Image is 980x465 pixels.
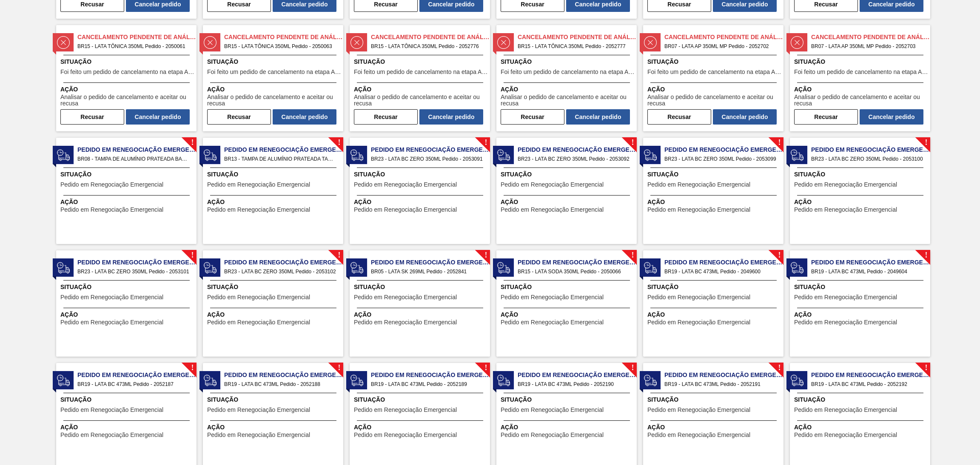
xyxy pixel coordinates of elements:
button: Cancelar pedido [860,109,923,125]
button: Recusar [647,109,711,125]
span: ! [191,365,194,371]
img: status [497,36,510,49]
span: Pedido em Renegociação Emergencial [354,319,457,326]
span: Pedido em Renegociação Emergencial [501,432,604,438]
span: BR19 - LATA BC 473ML Pedido - 2049604 [811,267,923,276]
span: Situação [207,57,341,66]
img: status [497,374,510,387]
span: ! [191,139,194,146]
span: ! [338,365,340,371]
span: Analisar o pedido de cancelamento e aceitar ou recusa [354,94,488,107]
span: BR15 - LATA TÔNICA 350ML Pedido - 2052777 [518,42,630,51]
span: Analisar o pedido de cancelamento e aceitar ou recusa [647,94,781,107]
span: Ação [501,198,635,207]
span: BR23 - LATA BC ZERO 350ML Pedido - 2053101 [77,267,190,276]
span: Ação [647,85,781,94]
span: Cancelamento Pendente de Análise [77,33,197,42]
span: BR15 - LATA TÔNICA 350ML Pedido - 2050063 [224,42,336,51]
span: BR23 - LATA BC ZERO 350ML Pedido - 2053100 [811,154,923,164]
img: status [350,149,363,162]
span: Cancelamento Pendente de Análise [224,33,343,42]
div: Completar tarefa: 30391254 [647,108,777,125]
span: Ação [207,85,341,94]
span: Ação [60,85,194,94]
div: Completar tarefa: 30390903 [354,108,483,125]
span: ! [631,365,634,371]
span: Pedido em Renegociação Emergencial [224,371,343,380]
span: Pedido em Renegociação Emergencial [354,294,457,301]
img: status [350,261,363,274]
span: Pedido em Renegociação Emergencial [207,294,310,301]
img: status [204,36,217,49]
span: ! [191,252,194,258]
span: BR15 - LATA TÔNICA 350ML Pedido - 2052776 [371,42,483,51]
span: ! [484,139,487,146]
span: BR07 - LATA AP 350ML MP Pedido - 2052703 [811,42,923,51]
span: ! [778,252,781,258]
img: status [644,36,657,49]
img: status [57,261,70,274]
span: Pedido em Renegociação Emergencial [647,432,750,438]
span: Foi feito um pedido de cancelamento na etapa Aguardando Faturamento [354,69,488,75]
span: Pedido em Renegociação Emergencial [207,207,310,213]
span: Pedido em Renegociação Emergencial [60,407,163,413]
img: status [791,36,803,49]
span: Ação [501,423,635,432]
span: Pedido em Renegociação Emergencial [794,432,897,438]
span: Pedido em Renegociação Emergencial [60,319,163,326]
img: status [204,149,217,162]
span: BR07 - LATA AP 350ML MP Pedido - 2052702 [664,42,777,51]
span: Analisar o pedido de cancelamento e aceitar ou recusa [207,94,341,107]
span: Ação [354,198,488,207]
span: ! [338,139,340,146]
span: BR19 - LATA BC 473ML Pedido - 2049600 [664,267,777,276]
span: Situação [501,57,635,66]
span: Cancelamento Pendente de Análise [371,33,490,42]
span: Foi feito um pedido de cancelamento na etapa Aguardando Faturamento [794,69,928,75]
span: Pedido em Renegociação Emergencial [207,319,310,326]
span: BR23 - LATA BC ZERO 350ML Pedido - 2053102 [224,267,336,276]
span: Foi feito um pedido de cancelamento na etapa Aguardando Faturamento [207,69,341,75]
span: Ação [794,198,928,207]
button: Recusar [354,109,418,125]
span: Situação [647,57,781,66]
span: Pedido em Renegociação Emergencial [501,407,604,413]
span: Pedido em Renegociação Emergencial [354,407,457,413]
img: status [791,149,803,162]
span: BR19 - LATA BC 473ML Pedido - 2052187 [77,380,190,389]
span: Ação [794,423,928,432]
span: BR19 - LATA BC 473ML Pedido - 2052191 [664,380,777,389]
span: Pedido em Renegociação Emergencial [354,181,457,188]
div: Completar tarefa: 30390902 [207,108,336,125]
span: Ação [60,198,194,207]
img: status [350,36,363,49]
span: Situação [647,170,781,179]
img: status [644,261,657,274]
img: status [791,374,803,387]
span: Ação [794,310,928,319]
span: ! [778,365,781,371]
img: status [57,374,70,387]
span: Ação [354,310,488,319]
button: Recusar [60,109,124,125]
span: Pedido em Renegociação Emergencial [811,371,930,380]
span: Pedido em Renegociação Emergencial [518,371,637,380]
span: ! [925,252,927,258]
span: Pedido em Renegociação Emergencial [501,294,604,301]
span: Situação [794,57,928,66]
span: Pedido em Renegociação Emergencial [664,258,783,267]
span: Situação [60,395,194,404]
span: Pedido em Renegociação Emergencial [60,432,163,438]
span: Situação [354,57,488,66]
span: Pedido em Renegociação Emergencial [354,207,457,213]
span: Situação [354,283,488,292]
div: Completar tarefa: 30391255 [794,108,923,125]
span: Situação [354,395,488,404]
button: Cancelar pedido [566,109,630,125]
span: Pedido em Renegociação Emergencial [811,258,930,267]
span: ! [778,139,781,146]
span: Pedido em Renegociação Emergencial [647,294,750,301]
span: Pedido em Renegociação Emergencial [354,432,457,438]
span: Pedido em Renegociação Emergencial [207,432,310,438]
span: Pedido em Renegociação Emergencial [60,294,163,301]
